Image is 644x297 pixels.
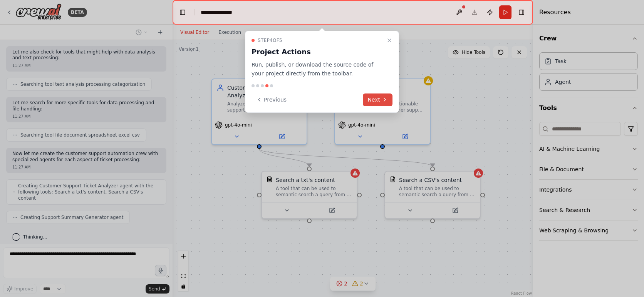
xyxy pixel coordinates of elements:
p: Run, publish, or download the source code of your project directly from the toolbar. [252,60,383,78]
button: Previous [252,93,291,106]
h3: Project Actions [252,47,383,57]
button: Hide left sidebar [177,7,188,18]
button: Next [363,93,392,106]
span: Step 4 of 5 [258,37,282,43]
button: Close walkthrough [385,36,394,45]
